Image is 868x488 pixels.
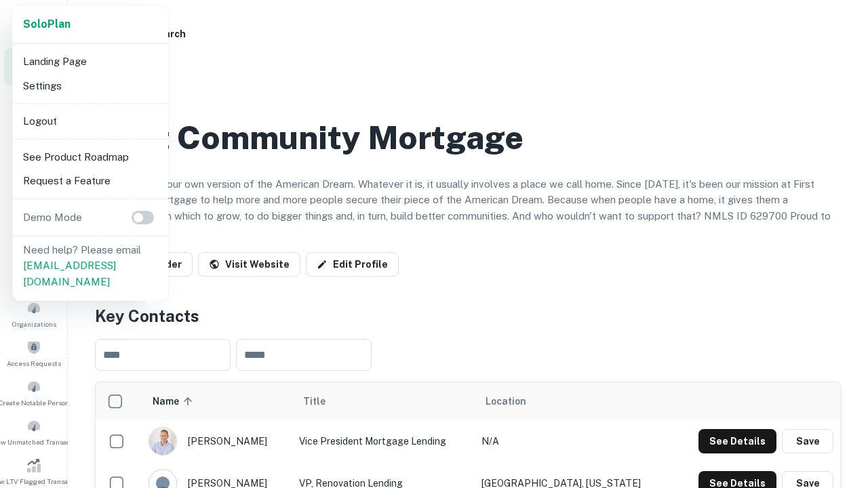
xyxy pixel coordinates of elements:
li: See Product Roadmap [18,145,163,169]
p: Demo Mode [18,209,87,226]
iframe: Chat Widget [800,336,868,401]
p: Need help? Please email [23,242,157,290]
li: Landing Page [18,49,163,74]
li: Logout [18,109,163,134]
a: [EMAIL_ADDRESS][DOMAIN_NAME] [23,260,116,287]
li: Request a Feature [18,169,163,193]
a: SoloPlan [23,16,71,33]
strong: Solo Plan [23,18,71,30]
li: Settings [18,74,163,98]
